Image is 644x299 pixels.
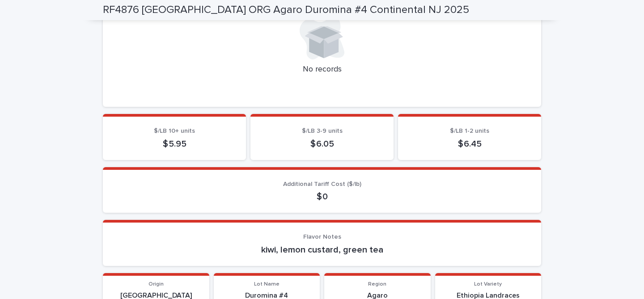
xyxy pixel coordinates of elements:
span: Additional Tariff Cost ($/lb) [283,181,361,187]
span: Lot Name [254,282,280,287]
span: $/LB 10+ units [154,128,195,134]
span: $/LB 1-2 units [450,128,489,134]
p: No records [114,65,530,75]
span: Flavor Notes [303,234,341,240]
p: kiwi, lemon custard, green tea [114,244,530,255]
p: $ 6.45 [409,139,530,149]
span: Lot Variety [474,282,502,287]
p: $ 0 [114,191,530,202]
span: Region [368,282,386,287]
p: $ 5.95 [114,139,235,149]
span: $/LB 3-9 units [302,128,343,134]
p: $ 6.05 [261,139,383,149]
h2: RF4876 [GEOGRAPHIC_DATA] ORG Agaro Duromina #4 Continental NJ 2025 [103,4,469,17]
span: Origin [148,282,164,287]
